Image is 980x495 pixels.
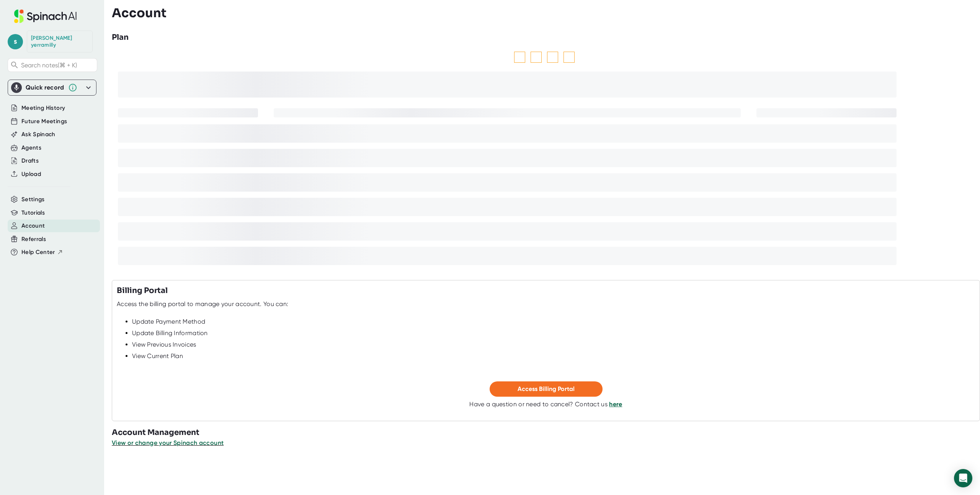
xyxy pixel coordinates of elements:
div: Update Billing Information [132,329,975,337]
span: Access Billing Portal [518,385,575,392]
div: View Previous Invoices [132,341,975,348]
h3: Billing Portal [117,285,168,296]
button: Account [21,221,45,230]
div: Have a question or need to cancel? Contact us [469,401,622,408]
button: Tutorials [21,208,45,217]
div: View Current Plan [132,352,975,360]
span: Search notes (⌘ + K) [21,62,77,69]
h3: Plan [112,32,129,43]
button: Settings [21,195,45,204]
button: Meeting History [21,104,65,112]
button: Access Billing Portal [490,381,603,397]
div: sumant yerramilly [31,35,88,48]
button: Upload [21,170,41,179]
div: Open Intercom Messenger [954,469,972,487]
button: Help Center [21,248,63,257]
button: Drafts [21,156,39,165]
div: Update Payment Method [132,318,975,326]
span: Help Center [21,248,55,257]
button: Agents [21,143,41,152]
div: Quick record [26,84,64,91]
div: Quick record [11,80,93,95]
div: Access the billing portal to manage your account. You can: [117,300,288,308]
button: Future Meetings [21,117,67,126]
button: View or change your Spinach account [112,438,224,448]
span: View or change your Spinach account [112,439,224,446]
h3: Account Management [112,427,980,438]
h3: Account [112,6,167,20]
button: Ask Spinach [21,130,56,139]
a: here [609,401,622,408]
span: s [8,34,23,49]
button: Referrals [21,235,46,244]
